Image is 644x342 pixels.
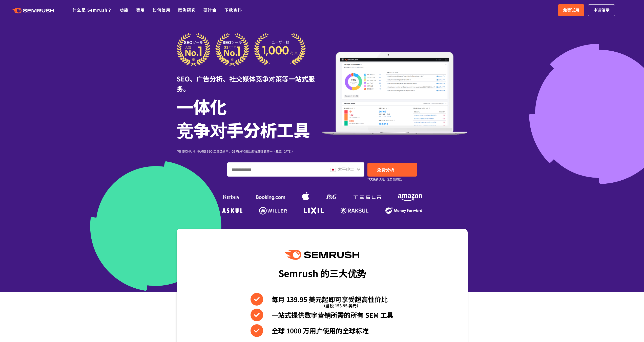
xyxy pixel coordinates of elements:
[367,177,404,181] font: *7天免费试用。无自动扣款。
[338,166,354,172] font: 太平绅士
[377,166,394,173] font: 免费分析
[177,149,295,153] font: *在 [DOMAIN_NAME] SEO 工具类别中，G2 得分和受欢迎程度排名第一（截至 [DATE]）
[558,4,584,16] a: 免费试用
[224,7,242,13] a: 下载资料
[177,117,310,142] font: 竞争对手分析工具
[178,7,196,13] a: 案例研究
[593,7,610,13] font: 申请演示
[563,7,579,13] font: 免费试用
[153,7,170,13] a: 如何使用
[367,163,417,177] a: 免费分析
[272,326,369,335] font: 全球 1000 万用户使用的全球标准
[136,7,145,13] a: 费用
[120,7,129,13] a: 功能
[177,94,227,118] font: 一体化
[588,4,615,16] a: 申请演示
[285,250,359,260] img: Semrush
[203,7,217,13] a: 研讨会
[278,266,366,280] font: Semrush 的三大优势
[272,310,393,319] font: 一站式提供数字营销所需的所有 SEM 工具
[322,303,361,309] font: （含税 153.95 美元）
[272,294,388,304] font: 每月 139.95 美元起即可享受超高性价比
[72,7,112,13] a: 什么是 Semrush？
[227,163,326,176] input: 输入域名、关键字或 URL
[177,74,315,93] font: SEO、广告分析、社交媒体竞争对策等一站式服务。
